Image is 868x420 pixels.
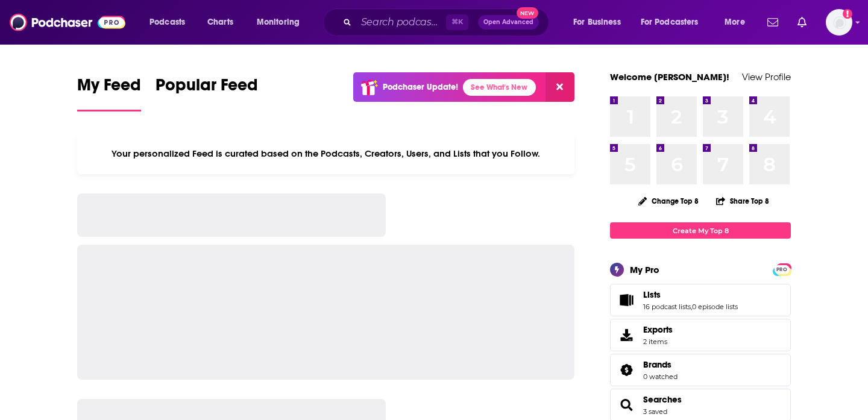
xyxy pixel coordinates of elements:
[826,9,852,36] img: User Profile
[643,359,671,370] span: Brands
[716,13,760,32] button: open menu
[775,265,789,274] a: PRO
[77,75,141,111] a: My Feed
[725,14,745,31] span: More
[643,324,673,335] span: Exports
[257,14,300,31] span: Monitoring
[643,337,673,346] span: 2 items
[565,13,636,32] button: open menu
[463,79,536,96] a: See What's New
[356,13,446,32] input: Search podcasts, credits, & more...
[614,292,638,309] a: Lists
[446,14,468,30] span: ⌘ K
[643,359,678,370] a: Brands
[826,9,852,36] button: Show profile menu
[631,193,706,208] button: Change Top 8
[763,12,783,33] a: Show notifications dropdown
[483,19,533,25] span: Open Advanced
[633,13,716,32] button: open menu
[200,13,241,32] a: Charts
[77,133,574,174] div: Your personalized Feed is curated based on the Podcasts, Creators, Users, and Lists that you Follow.
[610,284,791,316] span: Lists
[156,75,258,111] a: Popular Feed
[517,7,538,19] span: New
[643,372,678,381] a: 0 watched
[742,71,791,83] a: View Profile
[77,75,141,102] span: My Feed
[478,15,539,30] button: Open AdvancedNew
[641,14,699,31] span: For Podcasters
[335,8,561,36] div: Search podcasts, credits, & more...
[843,9,852,19] svg: Add a profile image
[610,354,791,386] span: Brands
[643,407,667,416] a: 3 saved
[614,362,638,378] a: Brands
[610,222,791,239] a: Create My Top 8
[141,13,201,32] button: open menu
[248,13,315,32] button: open menu
[643,289,738,300] a: Lists
[383,82,458,92] p: Podchaser Update!
[775,265,789,274] span: PRO
[715,189,770,213] button: Share Top 8
[610,319,791,351] a: Exports
[149,14,185,31] span: Podcasts
[614,327,638,343] span: Exports
[643,394,682,405] a: Searches
[630,264,659,275] div: My Pro
[610,71,729,83] a: Welcome [PERSON_NAME]!
[691,302,692,311] span: ,
[826,9,852,36] span: Logged in as CommsPodchaser
[614,396,638,413] a: Searches
[156,75,258,102] span: Popular Feed
[643,302,691,311] a: 16 podcast lists
[692,302,738,311] a: 0 episode lists
[793,12,811,33] a: Show notifications dropdown
[10,11,125,34] img: Podchaser - Follow, Share and Rate Podcasts
[643,289,661,300] span: Lists
[573,14,621,31] span: For Business
[207,14,233,31] span: Charts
